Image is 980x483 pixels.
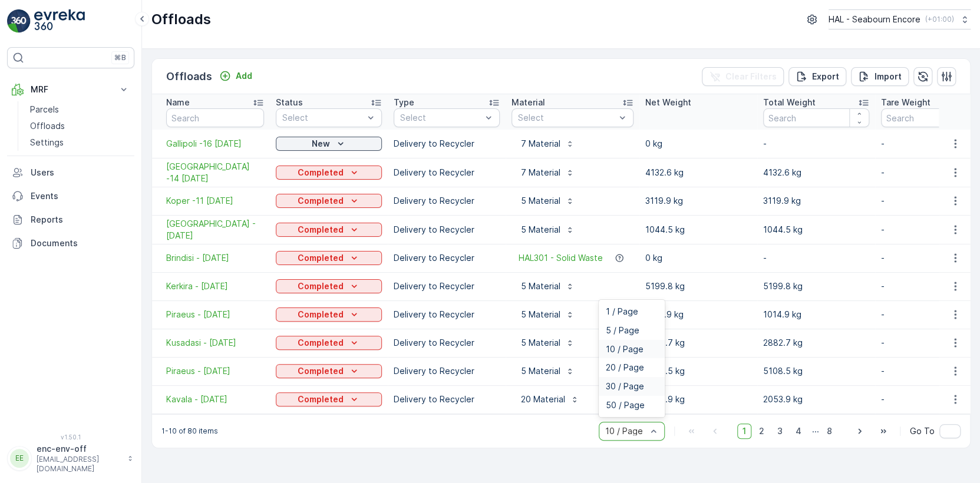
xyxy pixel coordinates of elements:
[400,112,481,124] p: Select
[166,252,264,264] a: Brindisi - 6 Sept 25
[166,337,264,349] span: Kusadasi - [DATE]
[282,112,364,124] p: Select
[30,120,65,132] p: Offloads
[763,337,869,349] p: 2882.7 kg
[519,365,560,377] p: 5 Material
[394,252,500,264] p: Delivery to Recycler
[114,53,126,62] p: ⌘B
[394,167,500,178] p: Delivery to Recycler
[276,166,382,180] button: Completed
[166,337,264,349] a: Kusadasi - 28 Aug 25
[645,393,751,405] p: 2053.9 kg
[763,365,869,377] p: 5108.5 kg
[512,362,582,381] button: 5 Material
[166,68,212,85] p: Offloads
[606,345,644,354] span: 10 / Page
[394,280,500,292] p: Delivery to Recycler
[7,184,134,208] a: Events
[606,307,638,316] span: 1 / Page
[512,390,586,409] button: 20 Material
[512,191,582,210] button: 5 Material
[754,424,770,439] span: 2
[166,195,264,207] span: Koper -11 [DATE]
[236,70,252,82] p: Add
[276,364,382,378] button: Completed
[298,195,344,207] p: Completed
[298,309,344,320] p: Completed
[645,138,751,150] p: 0 kg
[881,97,930,108] p: Tare Weight
[7,443,134,474] button: EEenc-env-off[EMAIL_ADDRESS][DOMAIN_NAME]
[298,224,344,236] p: Completed
[519,309,560,320] p: 5 Material
[25,134,134,151] a: Settings
[763,138,869,150] p: -
[30,137,64,148] p: Settings
[166,393,264,405] a: Kavala - 19 Aug 25
[763,195,869,207] p: 3119.9 kg
[645,280,751,292] p: 5199.8 kg
[215,69,257,83] button: Add
[519,138,560,150] p: 7 Material
[7,434,134,441] span: v 1.50.1
[763,393,869,405] p: 2053.9 kg
[276,251,382,265] button: Completed
[166,161,264,184] span: [GEOGRAPHIC_DATA] -14 [DATE]
[298,393,344,405] p: Completed
[763,97,816,108] p: Total Weight
[31,84,111,95] p: MRF
[645,167,751,178] p: 4132.6 kg
[37,455,121,474] p: [EMAIL_ADDRESS][DOMAIN_NAME]
[30,104,59,115] p: Parcels
[394,195,500,207] p: Delivery to Recycler
[910,425,935,437] span: Go To
[31,190,130,202] p: Events
[763,108,869,127] input: Search
[394,138,500,150] p: Delivery to Recycler
[166,393,264,405] span: Kavala - [DATE]
[31,237,130,249] p: Documents
[166,138,264,150] a: Gallipoli -16 Sept 25
[829,9,971,29] button: HAL - Seabourn Encore(+01:00)
[925,15,954,24] p: ( +01:00 )
[645,224,751,236] p: 1044.5 kg
[298,337,344,349] p: Completed
[645,309,751,320] p: 1014.9 kg
[37,443,121,455] p: enc-env-off
[606,382,644,391] span: 30 / Page
[763,309,869,320] p: 1014.9 kg
[166,280,264,292] a: Kerkira - 5 Sept 25
[725,71,777,82] p: Clear Filters
[606,326,639,335] span: 5 / Page
[298,167,344,178] p: Completed
[166,252,264,264] span: Brindisi - [DATE]
[606,401,645,410] span: 50 / Page
[737,424,751,439] span: 1
[276,194,382,208] button: Completed
[763,252,869,264] p: -
[788,67,846,86] button: Export
[519,252,603,264] span: HAL301 - Solid Waste
[7,231,134,255] a: Documents
[702,67,784,86] button: Clear Filters
[166,195,264,207] a: Koper -11 Sept 25
[166,161,264,184] a: Dubrovnik -14 Sept 25
[519,224,560,236] p: 5 Material
[166,309,264,320] a: Piraeus - 31 Aug 25
[645,252,751,264] p: 0 kg
[519,280,560,292] p: 5 Material
[519,167,560,178] p: 7 Material
[645,365,751,377] p: 5108.5 kg
[763,167,869,178] p: 4132.6 kg
[7,161,134,184] a: Users
[276,392,382,406] button: Completed
[821,424,837,439] span: 8
[166,218,264,241] span: [GEOGRAPHIC_DATA] - [DATE]
[7,9,31,33] img: logo
[166,365,264,377] span: Piraeus - [DATE]
[512,277,582,296] button: 5 Material
[812,424,819,439] p: ...
[31,167,130,178] p: Users
[34,9,85,33] img: logo_light-DOdMpM7g.png
[645,337,751,349] p: 2882.7 kg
